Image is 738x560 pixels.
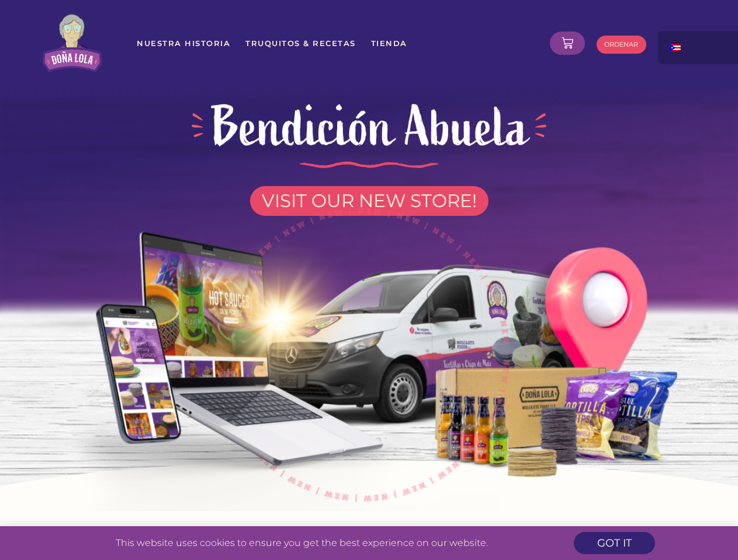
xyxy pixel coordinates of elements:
img: Spanish [670,44,681,51]
a: Nuestra Historia [136,33,231,54]
span: got it [597,538,632,548]
a: got it [574,532,655,554]
nav: Menu [136,33,541,54]
img: divider [299,162,439,169]
p: This website uses cookies to ensure you get the best experience on our website. [42,538,563,548]
a: ORDENAR [597,36,646,54]
a: Truquitos & Recetas [245,33,356,54]
span: ORDENAR [604,41,638,48]
a: Tienda [370,33,408,54]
